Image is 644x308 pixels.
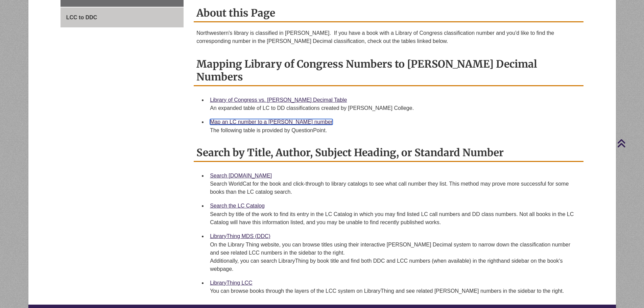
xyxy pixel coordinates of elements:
[210,97,347,103] a: Library of Congress vs. [PERSON_NAME] Decimal Table
[210,126,578,135] div: The following table is provided by QuestionPoint.
[210,173,272,179] a: Search [DOMAIN_NAME]
[194,55,583,86] h2: Mapping Library of Congress Numbers to [PERSON_NAME] Decimal Numbers
[210,241,578,273] div: On the Library Thing website, you can browse titles using their interactive [PERSON_NAME] Decimal...
[210,287,578,295] div: You can browse books through the layers of the LCC system on LibraryThing and see related [PERSON...
[210,233,270,239] a: LibraryThing MDS (DDC)
[210,280,252,286] a: LibraryThing LCC
[210,119,333,125] a: Map an LC number to a [PERSON_NAME] number
[194,4,583,22] h2: About this Page
[210,203,265,209] a: Search the LC Catalog
[66,15,97,20] span: LCC to DDC
[617,139,642,148] a: Back to Top
[210,210,578,227] div: Search by title of the work to find its entry in the LC Catalog in which you may find listed LC c...
[210,180,578,196] div: Search WorldCat for the book and click-through to library catalogs to see what call number they l...
[196,29,581,45] p: Northwestern's library is classified in [PERSON_NAME]. If you have a book with a Library of Congr...
[194,144,583,162] h2: Search by Title, Author, Subject Heading, or Standard Number
[61,7,184,28] a: LCC to DDC
[210,104,578,112] div: An expanded table of LC to DD classifications created by [PERSON_NAME] College.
